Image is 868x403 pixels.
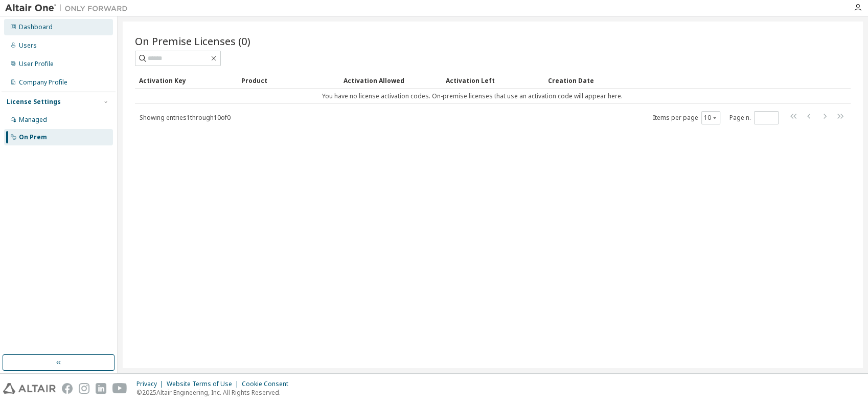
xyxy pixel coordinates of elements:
div: Activation Key [139,72,233,89]
button: 10 [704,114,718,122]
div: Dashboard [19,23,53,31]
div: Activation Left [446,72,540,89]
img: linkedin.svg [96,383,106,394]
div: Product [241,72,335,89]
span: On Premise Licenses (0) [135,34,250,48]
div: Users [19,41,37,50]
img: youtube.svg [112,383,127,394]
span: Showing entries 1 through 10 of 0 [140,113,231,122]
td: You have no license activation codes. On-premise licenses that use an activation code will appear... [135,89,810,104]
div: Creation Date [548,72,806,89]
img: Altair One [5,3,133,13]
div: Activation Allowed [344,72,438,89]
div: Managed [19,116,47,124]
img: facebook.svg [62,383,73,394]
div: User Profile [19,60,54,68]
span: Page n. [729,111,779,124]
div: Privacy [136,380,167,388]
p: © 2025 Altair Engineering, Inc. All Rights Reserved. [136,388,294,397]
span: Items per page [653,111,720,124]
div: Company Profile [19,78,67,87]
img: altair_logo.svg [3,383,56,394]
div: License Settings [7,98,61,106]
div: On Prem [19,133,47,141]
div: Cookie Consent [242,380,294,388]
img: instagram.svg [79,383,89,394]
div: Website Terms of Use [167,380,242,388]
